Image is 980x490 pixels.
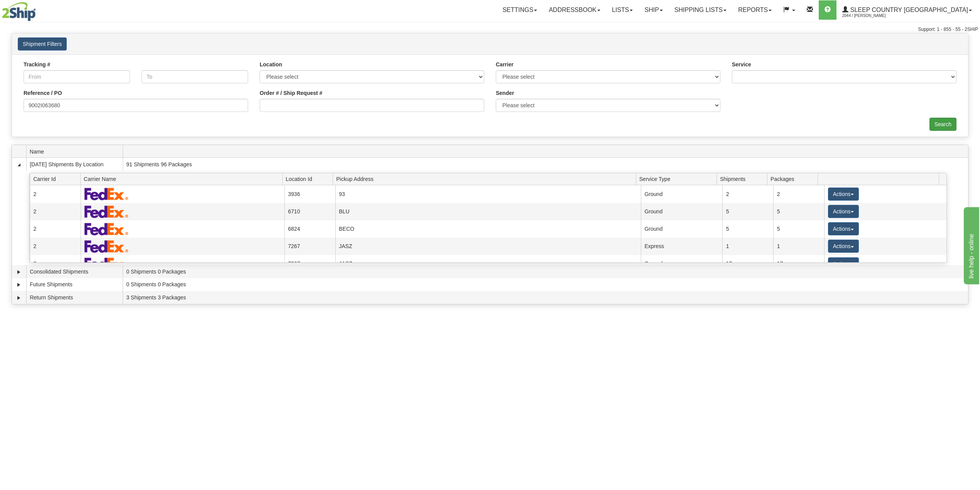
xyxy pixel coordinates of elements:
[123,278,968,291] td: 0 Shipments 0 Packages
[84,240,129,253] img: FedEx Express®
[732,61,751,68] label: Service
[641,220,722,238] td: Ground
[26,291,123,304] td: Return Shipments
[286,173,333,185] span: Location Id
[33,173,80,185] span: Carrier Id
[123,265,968,278] td: 0 Shipments 0 Packages
[543,0,606,20] a: Addressbook
[260,89,323,97] label: Order # / Ship Request #
[773,255,824,272] td: 17
[6,5,71,14] div: live help - online
[828,240,859,253] button: Actions
[18,37,67,51] button: Shipment Filters
[497,0,543,20] a: Settings
[30,220,81,238] td: 2
[26,158,123,171] td: [DATE] Shipments By Location
[84,257,129,270] img: FedEx Express®
[15,294,23,302] a: Expand
[828,222,859,235] button: Actions
[30,203,81,220] td: 2
[26,278,123,291] td: Future Shipments
[639,173,717,185] span: Service Type
[606,0,639,20] a: Lists
[284,203,335,220] td: 6710
[722,238,773,255] td: 1
[284,185,335,203] td: 3936
[335,220,641,238] td: BECO
[641,238,722,255] td: Express
[30,185,81,203] td: 2
[496,61,514,68] label: Carrier
[836,0,978,20] a: Sleep Country [GEOGRAPHIC_DATA] 2044 / [PERSON_NAME]
[720,173,767,185] span: Shipments
[929,118,956,131] input: Search
[24,70,130,83] input: From
[722,185,773,203] td: 2
[284,238,335,255] td: 7267
[30,238,81,255] td: 2
[123,158,968,171] td: 91 Shipments 96 Packages
[123,291,968,304] td: 3 Shipments 3 Packages
[770,173,818,185] span: Packages
[142,70,248,83] input: To
[336,173,636,185] span: Pickup Address
[962,206,979,284] iframe: chat widget
[828,205,859,218] button: Actions
[773,185,824,203] td: 2
[84,173,282,185] span: Carrier Name
[2,26,978,33] div: Support: 1 - 855 - 55 - 2SHIP
[24,89,62,97] label: Reference / PO
[828,257,859,270] button: Actions
[26,265,123,278] td: Consolidated Shipments
[722,255,773,272] td: 17
[260,61,282,68] label: Location
[496,89,514,97] label: Sender
[15,161,23,169] a: Collapse
[335,203,641,220] td: BLU
[335,185,641,203] td: 93
[284,255,335,272] td: 7267
[335,238,641,255] td: JASZ
[639,0,668,20] a: Ship
[773,220,824,238] td: 5
[30,145,123,157] span: Name
[842,12,900,20] span: 2044 / [PERSON_NAME]
[30,255,81,272] td: 2
[15,268,23,276] a: Expand
[2,2,36,21] img: logo2044.jpg
[84,223,129,235] img: FedEx Express®
[284,220,335,238] td: 6824
[641,255,722,272] td: Ground
[84,205,129,218] img: FedEx Express®
[641,203,722,220] td: Ground
[335,255,641,272] td: JASZ
[773,203,824,220] td: 5
[722,203,773,220] td: 5
[669,0,732,20] a: Shipping lists
[641,185,722,203] td: Ground
[828,188,859,201] button: Actions
[773,238,824,255] td: 1
[722,220,773,238] td: 5
[848,7,968,13] span: Sleep Country [GEOGRAPHIC_DATA]
[15,281,23,289] a: Expand
[24,61,50,68] label: Tracking #
[84,188,129,200] img: FedEx Express®
[732,0,777,20] a: Reports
